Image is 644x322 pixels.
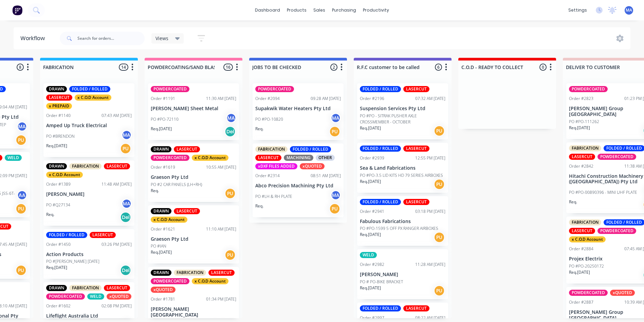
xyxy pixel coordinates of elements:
[174,146,200,152] div: LASERCUT
[316,155,335,161] div: OTHER
[69,285,102,291] div: FABRICATION
[225,126,236,137] div: Del
[255,126,263,132] p: Req.
[17,121,27,132] div: MA
[360,199,401,205] div: FOLDED / ROLLED
[434,285,445,296] div: PU
[151,217,187,223] div: x C.O.D Account
[107,293,131,300] div: xQUOTED
[120,265,131,276] div: Del
[174,208,200,214] div: LASERCUT
[360,125,381,131] p: Req. [DATE]
[597,154,636,160] div: POWDERCOATED
[569,219,601,225] div: FABRICATION
[357,83,448,139] div: FOLDED / ROLLEDLASERCUTOrder #219607:32 AM [DATE]Suspension Services Pty LtdPO #PO - SITRAK PUSHE...
[329,126,340,137] div: PU
[226,113,236,123] div: MA
[192,278,228,284] div: x C.O.D Account
[403,146,429,152] div: LASERCUT
[569,246,593,252] div: Order #2884
[360,86,401,92] div: FOLDED / ROLLED
[151,188,159,194] p: Req.
[255,203,263,209] p: Req.
[569,269,590,275] p: Req. [DATE]
[148,143,239,202] div: DRAWNLASERCUTPOWDERCOATEDx C.O.D AccountOrder #161910:55 AM [DATE]Graeson Pty LtdPO #2 CAR PANELS...
[151,270,171,276] div: DRAWN
[151,126,172,132] p: Req. [DATE]
[151,236,236,242] p: Graeson Pty Ltd
[148,83,239,140] div: POWDERCOATEDOrder #119111:30 AM [DATE][PERSON_NAME] Sheet MetalPO #PO-72110MAReq.[DATE]Del
[43,83,134,157] div: DRAWNFOLDED / ROLLEDLASERCUTx C.O.D Accountx PREPAIDOrder #114007:43 AM [DATE]Amped Up Truck Elec...
[360,261,384,268] div: Order #2982
[46,113,71,119] div: Order #1140
[104,163,130,169] div: LASERCUT
[46,303,71,309] div: Order #1602
[569,145,601,151] div: FABRICATION
[565,5,590,15] div: settings
[151,296,175,302] div: Order #1781
[283,5,310,15] div: products
[569,125,590,131] p: Req. [DATE]
[46,133,75,139] p: PO #BRENDON
[360,232,381,238] p: Req. [DATE]
[206,96,236,102] div: 11:30 AM [DATE]
[16,135,26,146] div: PU
[329,203,340,214] div: PU
[120,143,131,154] div: PU
[225,250,236,260] div: PU
[360,315,384,321] div: Order #2997
[151,174,236,180] p: Graeson Pty Ltd
[255,173,280,179] div: Order #2314
[252,5,283,15] a: dashboard
[360,279,403,285] p: PO # PO-BIKE BRACKET
[253,143,344,217] div: FABRICATIONFOLDED / ROLLEDLASERCUTMACHININGOTHERxDXF FILES ADDEDxQUOTEDOrder #231408:51 AM [DATE]...
[569,96,593,102] div: Order #2823
[46,258,99,265] p: PO #[PERSON_NAME] [DATE]
[102,303,132,309] div: 02:08 PM [DATE]
[331,113,341,123] div: MA
[310,5,329,15] div: sales
[43,229,134,279] div: FOLDED / ROLLEDLASERCUTOrder #145003:26 PM [DATE]Action ProductsPO #[PERSON_NAME] [DATE]Req.[DATE...
[151,306,236,318] p: [PERSON_NAME][GEOGRAPHIC_DATA]
[151,106,236,112] p: [PERSON_NAME] Sheet Metal
[360,272,445,277] p: [PERSON_NAME]
[357,143,448,193] div: FOLDED / ROLLEDLASERCUTOrder #293912:55 PM [DATE]Sea & Land FabricationsPO #PO-3.5 LID KITS HD 79...
[569,199,577,205] p: Req.
[151,116,179,122] p: PO #PO-72110
[151,208,171,214] div: DRAWN
[415,261,445,268] div: 11:28 AM [DATE]
[102,181,132,187] div: 11:48 AM [DATE]
[569,290,608,296] div: POWDERCOATED
[415,96,445,102] div: 07:32 AM [DATE]
[90,232,116,238] div: LASERCUT
[151,96,175,102] div: Order #1191
[148,205,239,264] div: DRAWNLASERCUTx C.O.D AccountOrder #162111:10 AM [DATE]Graeson Pty LtdPO #IANReq.[DATE]PU
[329,5,360,15] div: purchasing
[284,155,313,161] div: MACHINING
[311,173,341,179] div: 08:51 AM [DATE]
[46,191,132,197] p: [PERSON_NAME]
[151,287,176,293] div: xQUOTED
[206,296,236,302] div: 01:34 PM [DATE]
[151,249,172,255] p: Req. [DATE]
[46,172,83,178] div: x C.O.D Account
[206,226,236,232] div: 11:10 AM [DATE]
[357,249,448,299] div: WELDOrder #298211:28 AM [DATE][PERSON_NAME]PO # PO-BIKE BRACKETReq.[DATE]PU
[403,305,429,311] div: LASERCUT
[5,155,22,161] div: WELD
[360,5,392,15] div: productivity
[626,7,632,13] span: MA
[46,103,72,109] div: x PREPAID
[46,163,67,169] div: DRAWN
[46,211,54,218] p: Req.
[104,285,130,291] div: LASERCUT
[255,116,283,122] p: PO #PO-10820
[20,34,48,43] div: Workflow
[434,179,445,190] div: PU
[16,203,26,214] div: PU
[43,160,134,226] div: DRAWNFABRICATIONLASERCUTx C.O.D AccountOrder #138911:48 AM [DATE][PERSON_NAME]PO #Q27134MAReq.Del
[75,95,111,101] div: x C.O.D Account
[360,208,384,215] div: Order #2941
[46,232,87,238] div: FOLDED / ROLLED
[69,86,110,92] div: FOLDED / ROLLED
